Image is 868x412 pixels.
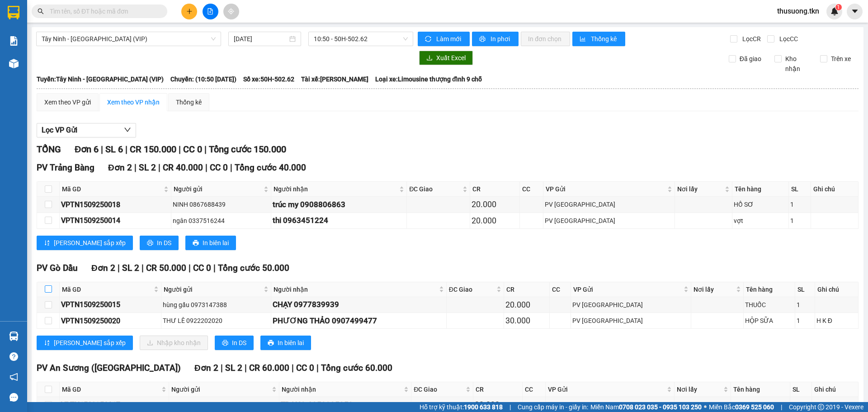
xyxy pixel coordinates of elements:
img: solution-icon [9,36,19,46]
li: [STREET_ADDRESS][PERSON_NAME]. [GEOGRAPHIC_DATA], Tỉnh [GEOGRAPHIC_DATA] [85,22,378,33]
div: 1 [790,199,809,209]
button: printerIn DS [140,236,179,250]
div: VPTN1509250018 [61,199,170,210]
th: CC [550,282,571,297]
th: Ghi chú [812,382,859,397]
button: file-add [203,4,218,19]
div: PV [GEOGRAPHIC_DATA] [545,199,673,209]
th: CR [504,282,550,297]
span: | [134,162,137,173]
td: PV Tây Ninh [571,297,691,313]
span: Đơn 2 [194,363,218,373]
th: CR [473,382,523,397]
button: aim [223,4,239,19]
span: | [316,363,319,373]
span: PV Trảng Bàng [37,162,94,173]
div: HỘP SỮA [745,316,793,326]
span: Chuyến: (10:50 [DATE]) [170,74,236,84]
div: Xem theo VP nhận [107,97,160,107]
th: Ghi chú [815,282,859,297]
span: Lọc CC [776,34,799,44]
div: 1 [797,316,813,326]
span: Lọc CR [739,34,762,44]
span: Người nhận [274,284,437,294]
div: 20.000 [505,298,548,311]
span: sort-ascending [44,240,50,247]
span: Miền Nam [590,402,702,412]
span: Đơn 6 [75,144,99,155]
span: | [509,402,511,412]
div: 30.000 [505,314,548,327]
span: printer [147,240,153,247]
span: Người gửi [174,184,262,194]
span: CR 150.000 [130,144,176,155]
div: thi 0963451224 [273,214,405,227]
div: ngân 0337516244 [173,216,270,226]
button: In đơn chọn [521,32,570,46]
span: | [101,144,103,155]
span: VP Gửi [548,384,665,394]
span: | [142,263,144,273]
th: Ghi chú [811,182,859,197]
span: In DS [157,238,171,248]
div: kiện mẫu [732,400,788,410]
button: plus [181,4,197,19]
span: [PERSON_NAME] sắp xếp [54,338,126,348]
span: 10:50 - 50H-502.62 [314,32,408,46]
span: printer [268,340,274,347]
img: warehouse-icon [9,331,19,341]
span: Xuất Excel [436,53,466,63]
strong: 1900 633 818 [464,403,503,411]
span: [PERSON_NAME] sắp xếp [54,238,126,248]
span: Kho nhận [782,54,813,74]
img: logo-vxr [8,6,19,19]
span: Tổng cước 50.000 [218,263,289,273]
th: SL [789,182,811,197]
span: | [245,363,247,373]
button: caret-down [847,4,863,19]
div: 1 [792,400,810,410]
span: Cung cấp máy in - giấy in: [518,402,588,412]
span: SL 2 [122,263,139,273]
th: SL [795,282,815,297]
div: NINH 0867688439 [173,199,270,209]
span: Loại xe: Limousine thượng đỉnh 9 chỗ [375,74,482,84]
div: 20.000 [472,198,519,211]
span: | [204,144,207,155]
div: H K Đ [816,316,857,326]
span: question-circle [9,352,18,361]
span: Hỗ trợ kỹ thuật: [420,402,503,412]
button: downloadNhập kho nhận [140,336,208,350]
span: printer [222,340,228,347]
span: | [158,162,160,173]
button: downloadXuất Excel [419,51,473,65]
div: 1 [797,300,813,310]
span: bar-chart [580,36,587,43]
strong: 0369 525 060 [735,403,774,411]
th: CC [523,382,546,397]
span: | [292,363,294,373]
div: VPTN1509250014 [61,215,170,226]
span: ĐC Giao [414,384,464,394]
td: PV Tây Ninh [571,313,691,329]
td: VPTN1509250015 [60,297,161,313]
span: CC 0 [183,144,202,155]
sup: 1 [835,4,842,10]
button: printerIn DS [215,336,254,350]
button: syncLàm mới [418,32,470,46]
span: Tài xế: [PERSON_NAME] [301,74,368,84]
img: icon-new-feature [830,7,839,15]
span: PV Gò Dầu [37,263,78,273]
td: VPTN1509250020 [60,313,161,329]
span: sync [425,36,433,43]
b: GỬI : PV Gò Dầu [11,66,101,81]
img: logo.jpg [11,11,57,57]
td: PV Tây Ninh [543,197,675,213]
div: PV [GEOGRAPHIC_DATA] [572,300,689,310]
span: Người gửi [164,284,262,294]
span: Thống kê [591,34,618,44]
span: down [124,126,131,133]
span: Người nhận [274,184,397,194]
td: VPTN1509250018 [60,197,171,213]
div: trúc my 0908806863 [273,199,405,211]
